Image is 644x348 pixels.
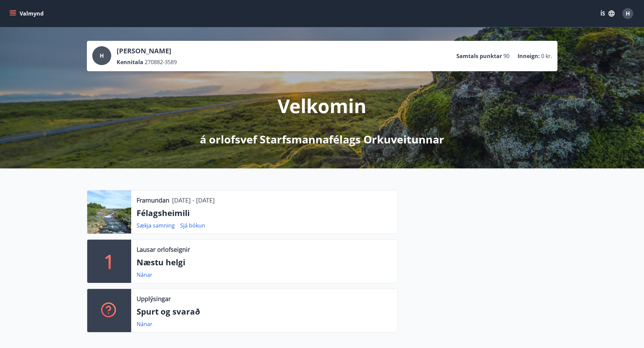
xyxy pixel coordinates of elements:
[180,222,205,229] a: Sjá bókun
[137,306,392,317] p: Spurt og svarað
[117,58,143,66] p: Kennitala
[137,222,175,229] a: Sækja samning
[100,52,104,59] span: H
[456,52,502,60] p: Samtals punktar
[137,196,169,205] p: Framundan
[137,245,190,254] p: Lausar orlofseignir
[518,52,540,60] p: Inneign :
[503,52,509,60] span: 90
[278,93,366,118] p: Velkomin
[117,46,177,56] p: [PERSON_NAME]
[137,294,171,303] p: Upplýsingar
[541,52,552,60] span: 0 kr.
[137,257,392,268] p: Næstu helgi
[620,5,636,22] button: H
[626,10,630,17] span: H
[145,58,177,66] span: 270882-3589
[104,248,115,274] p: 1
[172,196,215,205] p: [DATE] - [DATE]
[8,7,46,20] button: menu
[137,271,152,278] a: Nánar
[597,7,618,20] button: ÍS
[200,132,444,147] p: á orlofsvef Starfsmannafélags Orkuveitunnar
[137,207,392,219] p: Félagsheimili
[137,320,152,328] a: Nánar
